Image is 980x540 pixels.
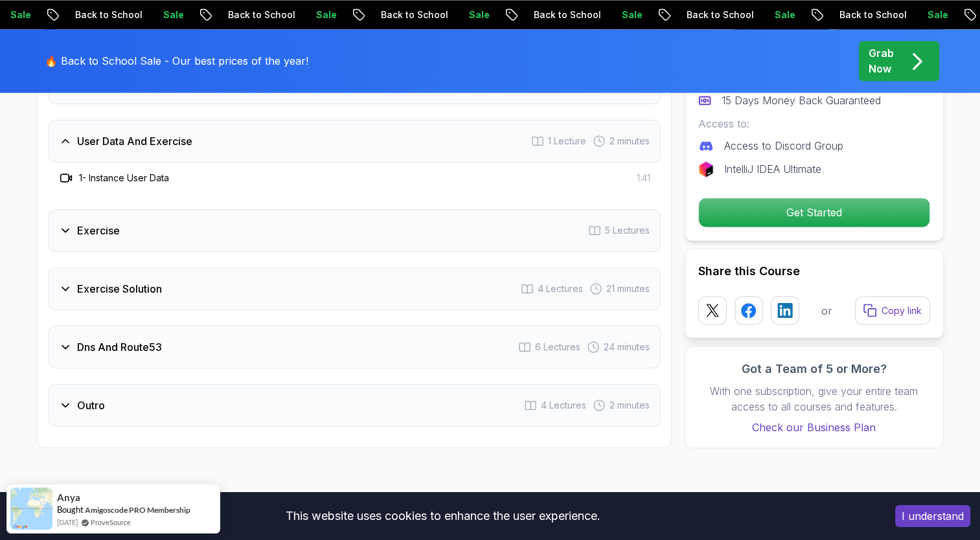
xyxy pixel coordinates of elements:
[62,8,150,21] p: Back to School
[10,488,52,530] img: provesource social proof notification image
[604,341,650,354] span: 24 minutes
[724,138,843,153] p: Access to Discord Group
[761,8,803,21] p: Sale
[698,383,930,414] p: With one subscription, give your entire team access to all courses and features.
[77,398,105,413] h3: Outro
[826,8,914,21] p: Back to School
[57,504,84,515] span: Bought
[45,53,308,69] p: 🔥 Back to School Sale - Our best prices of the year!
[302,8,344,21] p: Sale
[882,304,922,317] p: Copy link
[895,505,970,527] button: Accept cookies
[367,8,455,21] p: Back to School
[48,384,661,427] button: Outro4 Lectures 2 minutes
[698,116,930,131] p: Access to:
[77,339,162,355] h3: Dns And Route53
[535,341,580,354] span: 6 Lectures
[698,359,930,377] h3: Got a Team of 5 or More?
[914,8,955,21] p: Sale
[821,302,832,318] p: or
[214,8,302,21] p: Back to School
[673,8,761,21] p: Back to School
[606,282,650,295] span: 21 minutes
[91,517,131,528] a: ProveSource
[724,161,821,177] p: IntelliJ IDEA Ultimate
[698,161,714,177] img: jetbrains logo
[48,267,661,310] button: Exercise Solution4 Lectures 21 minutes
[48,326,661,368] button: Dns And Route536 Lectures 24 minutes
[699,198,929,227] p: Get Started
[455,8,497,21] p: Sale
[57,517,78,528] span: [DATE]
[520,8,608,21] p: Back to School
[722,93,881,108] p: 15 Days Money Back Guaranteed
[637,172,650,185] span: 1:41
[48,209,661,252] button: Exercise5 Lectures
[698,262,930,280] h2: Share this Course
[610,135,650,148] span: 2 minutes
[57,492,80,503] span: Anya
[48,120,661,163] button: User Data And Exercise1 Lecture 2 minutes
[79,172,169,185] h3: 1 - Instance User Data
[855,296,930,324] button: Copy link
[608,8,650,21] p: Sale
[10,502,876,530] div: This website uses cookies to enhance the user experience.
[605,224,650,237] span: 5 Lectures
[85,504,190,515] a: Amigoscode PRO Membership
[698,197,930,227] button: Get Started
[150,8,191,21] p: Sale
[548,135,586,148] span: 1 Lecture
[77,133,192,149] h3: User Data And Exercise
[77,281,162,297] h3: Exercise Solution
[77,223,120,238] h3: Exercise
[538,282,583,295] span: 4 Lectures
[541,399,586,412] span: 4 Lectures
[869,45,894,76] p: Grab Now
[698,419,930,434] a: Check our Business Plan
[610,399,650,412] span: 2 minutes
